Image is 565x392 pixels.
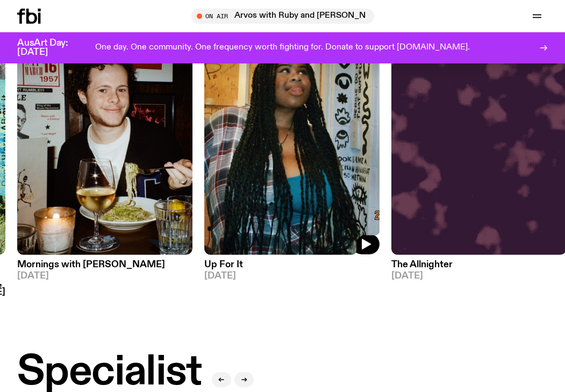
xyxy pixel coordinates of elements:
a: Mornings with [PERSON_NAME][DATE] [17,255,192,281]
p: One day. One community. One frequency worth fighting for. Donate to support [DOMAIN_NAME]. [95,43,470,53]
a: Up For It[DATE] [204,255,380,281]
h3: Up For It [204,260,380,269]
span: [DATE] [17,272,192,281]
img: Sam blankly stares at the camera, brightly lit by a camera flash wearing a hat collared shirt and... [17,21,192,255]
img: Ify - a Brown Skin girl with black braided twists, looking up to the side with her tongue stickin... [204,21,380,255]
span: [DATE] [204,272,380,281]
h3: AusArt Day: [DATE] [17,39,86,57]
h3: Mornings with [PERSON_NAME] [17,260,192,269]
button: On AirArvos with Ruby and [PERSON_NAME] [191,9,374,24]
